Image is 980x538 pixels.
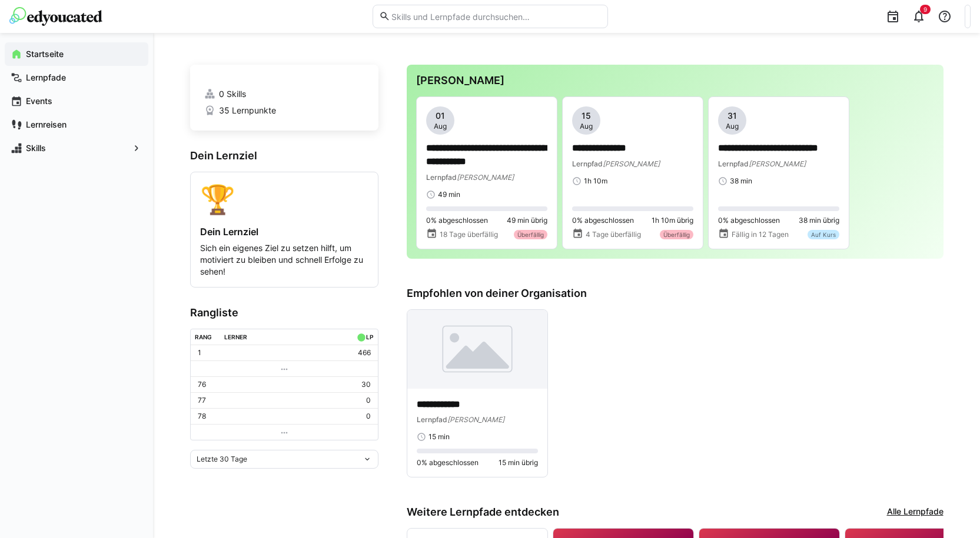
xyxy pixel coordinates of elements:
span: 01 [436,110,445,122]
div: Auf Kurs [808,230,839,239]
span: Aug [726,122,739,131]
h3: [PERSON_NAME] [416,74,934,87]
p: 78 [198,412,206,421]
span: Lernpfad [572,159,603,168]
span: 1h 10m übrig [652,216,693,225]
p: 76 [198,380,206,389]
span: [PERSON_NAME] [457,173,514,182]
span: 1h 10m [584,176,607,186]
span: 18 Tage überfällig [440,230,498,239]
span: [PERSON_NAME] [603,159,660,168]
img: image [407,310,547,389]
span: Lernpfad [417,415,447,424]
div: Überfällig [660,230,693,239]
p: 30 [361,380,371,389]
span: 49 min übrig [507,216,547,225]
span: Lernpfad [426,173,457,182]
span: 15 [582,110,591,122]
span: Letzte 30 Tage [197,455,247,464]
span: [PERSON_NAME] [447,415,504,424]
a: 0 Skills [204,88,364,100]
p: 77 [198,396,206,405]
span: 38 min [730,176,752,186]
h3: Rangliste [190,306,378,319]
span: 15 min [428,432,450,442]
p: 1 [198,348,201,357]
input: Skills und Lernpfade durchsuchen… [390,11,601,22]
div: Rang [195,333,212,340]
span: 35 Lernpunkte [219,105,276,116]
span: 0% abgeschlossen [572,216,634,225]
p: 466 [358,348,371,357]
div: Überfällig [514,230,547,239]
span: 9 [923,6,927,13]
span: Aug [434,122,447,131]
p: 0 [366,412,371,421]
a: Alle Lernpfade [887,506,944,519]
h3: Weitere Lernpfade entdecken [407,506,559,519]
p: Sich ein eigenes Ziel zu setzen hilft, um motiviert zu bleiben und schnell Erfolge zu sehen! [200,242,368,278]
span: Fällig in 12 Tagen [732,230,789,239]
span: 31 [727,110,737,122]
span: 0% abgeschlossen [417,458,479,467]
div: 🏆 [200,182,368,216]
span: 4 Tage überfällig [586,230,641,239]
h3: Empfohlen von deiner Organisation [407,287,944,300]
p: 0 [366,396,371,405]
span: 0% abgeschlossen [718,216,780,225]
h3: Dein Lernziel [190,149,378,162]
span: 38 min übrig [799,216,839,225]
span: Lernpfad [718,159,749,168]
span: [PERSON_NAME] [749,159,806,168]
span: Aug [580,122,593,131]
span: 49 min [438,190,460,199]
div: Lerner [224,333,247,340]
div: LP [366,333,373,340]
h4: Dein Lernziel [200,226,368,238]
span: 0% abgeschlossen [426,216,488,225]
span: 15 min übrig [499,458,538,467]
span: 0 Skills [219,88,246,100]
